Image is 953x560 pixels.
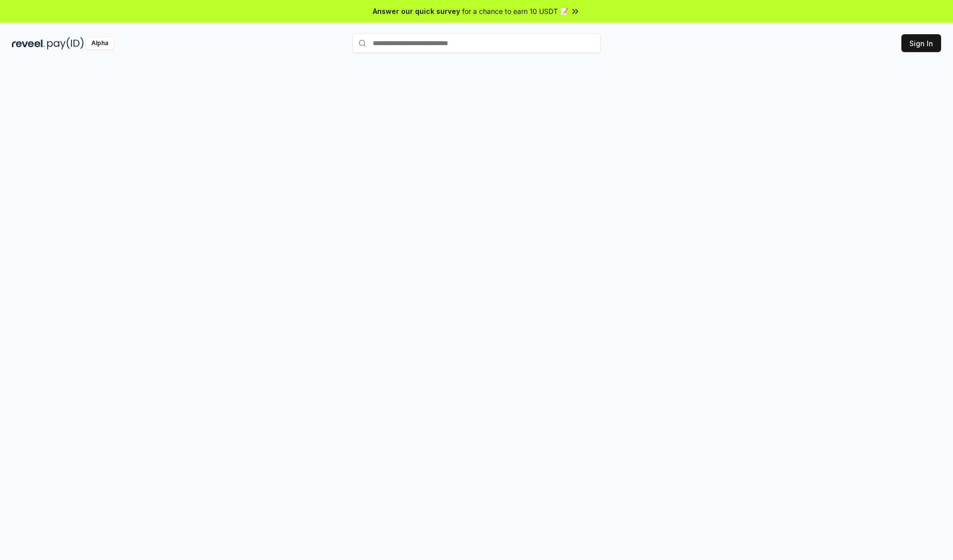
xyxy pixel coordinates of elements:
span: for a chance to earn 10 USDT 📝 [462,6,568,16]
div: Alpha [86,37,114,50]
img: pay_id [47,37,84,50]
span: Answer our quick survey [373,6,460,16]
button: Sign In [901,34,941,52]
img: reveel_dark [12,37,45,50]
